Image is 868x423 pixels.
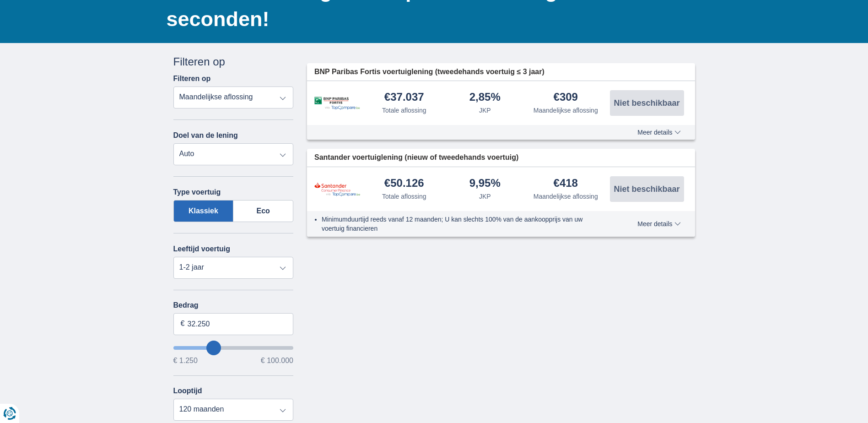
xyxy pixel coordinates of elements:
[233,200,293,222] label: Eco
[554,178,578,190] div: €418
[173,357,198,364] span: € 1.250
[614,185,679,193] span: Niet beschikbaar
[384,178,424,190] div: €50.126
[173,245,230,253] label: Leeftijd voertuig
[314,97,360,110] img: product.pl.alt BNP Paribas Fortis
[314,67,545,77] span: BNP Paribas Fortis voertuiglening (tweedehands voertuig ≤ 3 jaar)
[173,75,211,83] label: Filteren op
[631,129,687,136] button: Meer details
[469,92,501,104] div: 2,85%
[173,346,294,350] input: wantToBorrow
[631,220,687,228] button: Meer details
[173,387,202,395] label: Looptijd
[314,152,518,163] span: Santander voertuiglening (nieuw of tweedehands voertuig)
[173,188,221,196] label: Type voertuig
[173,131,238,140] label: Doel van de lening
[637,221,680,227] span: Meer details
[534,192,598,201] div: Maandelijkse aflossing
[322,215,604,233] li: Minimumduurtijd reeds vanaf 12 maanden; U kan slechts 100% van de aankoopprijs van uw voertuig fi...
[610,90,684,116] button: Niet beschikbaar
[610,176,684,202] button: Niet beschikbaar
[181,319,185,329] span: €
[173,301,294,309] label: Bedrag
[554,92,578,104] div: €309
[637,129,680,136] span: Meer details
[382,106,426,115] div: Totale aflossing
[479,192,491,201] div: JKP
[173,200,234,222] label: Klassiek
[534,106,598,115] div: Maandelijkse aflossing
[479,106,491,115] div: JKP
[173,54,294,70] div: Filteren op
[261,357,293,364] span: € 100.000
[382,192,426,201] div: Totale aflossing
[314,182,360,196] img: product.pl.alt Santander
[469,178,501,190] div: 9,95%
[384,92,424,104] div: €37.037
[614,99,679,107] span: Niet beschikbaar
